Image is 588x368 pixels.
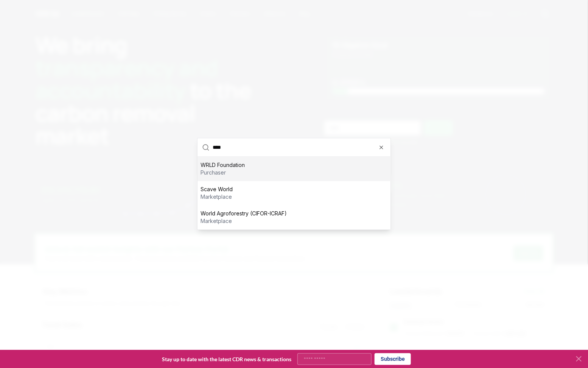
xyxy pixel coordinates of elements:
p: marketplace [201,193,233,201]
p: Scave World [201,186,233,193]
p: marketplace [201,218,287,225]
p: purchaser [201,169,245,177]
p: World Agroforestry (CIFOR-ICRAF) [201,210,287,218]
p: WRLD Foundation [201,162,245,169]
